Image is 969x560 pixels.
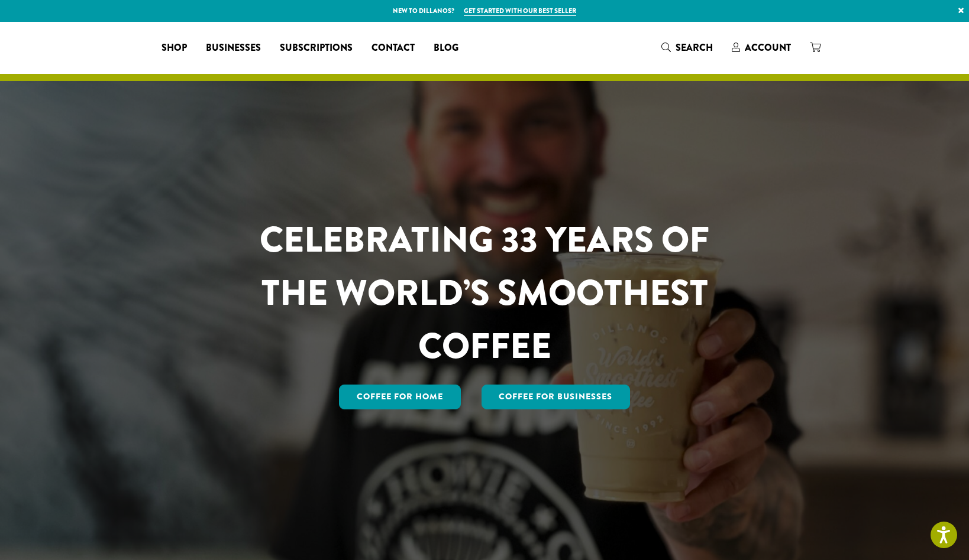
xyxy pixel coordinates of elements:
a: Get started with our best seller [464,6,576,16]
a: Coffee for Home [339,385,461,409]
span: Subscriptions [280,41,353,56]
a: Coffee For Businesses [482,385,631,409]
span: Shop [161,41,187,56]
span: Account [745,41,791,54]
span: Businesses [206,41,261,56]
span: Search [676,41,713,54]
span: Contact [372,41,415,56]
a: Search [652,38,722,57]
h1: CELEBRATING 33 YEARS OF THE WORLD’S SMOOTHEST COFFEE [225,213,744,373]
a: Shop [152,38,196,57]
span: Blog [434,41,458,56]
